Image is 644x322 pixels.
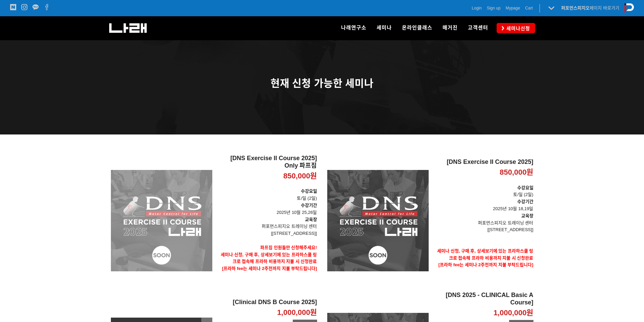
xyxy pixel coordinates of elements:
[305,217,317,222] strong: 교육장
[217,202,317,216] p: 2025년 10월 25,26일
[270,78,374,89] span: 현재 신청 가능한 세미나
[561,5,619,10] a: 퍼포먼스피지오페이지 바로가기
[402,25,432,31] span: 온라인클래스
[525,5,533,11] a: Cart
[260,245,317,250] strong: 파프짐 인원들만 신청해주세요!
[283,171,317,181] p: 850,000원
[561,5,590,10] strong: 퍼포먼스피지오
[434,184,533,199] p: 토/일 (2일)
[463,16,493,40] a: 고객센터
[377,25,392,31] span: 세미나
[434,220,533,227] p: 퍼포먼스피지오 트레이닝 센터
[434,292,533,306] h2: [DNS 2025 - CLINICAL Basic A Course]
[301,189,317,194] strong: 수강요일
[487,5,501,11] a: Sign up
[468,25,488,31] span: 고객센터
[504,25,530,32] span: 세미나신청
[443,25,458,31] span: 매거진
[438,262,533,267] span: [프라하 fee는 세미나 2주전까지 지불 부탁드립니다]
[437,248,533,261] strong: 세미나 신청, 구매 후, 상세보기에 있는 프라하스쿨 링크로 접속해 프라하 비용까지 지불 시 신청완료
[517,199,533,204] strong: 수강기간
[434,226,533,233] p: [[STREET_ADDRESS]]
[341,25,366,31] span: 나래연구소
[472,5,482,11] a: Login
[301,203,317,208] strong: 수강기간
[494,308,533,318] p: 1,000,000원
[397,16,437,40] a: 온라인클래스
[221,252,317,264] strong: 세미나 신청, 구매 후, 상세보기에 있는 프라하스쿨 링크로 접속해 프라하 비용까지 지불 시 신청완료
[437,16,463,40] a: 매거진
[434,158,533,166] h2: [DNS Exercise II Course 2025]
[222,266,317,271] span: [프라하 fee는 세미나 2주전까지 지불 부탁드립니다]
[500,168,533,177] p: 850,000원
[521,213,533,218] strong: 교육장
[217,188,317,202] p: 토/일 (2일)
[372,16,397,40] a: 세미나
[434,158,533,283] a: [DNS Exercise II Course 2025] 850,000원 수강요일토/일 (2일)수강기간 2025년 10월 18,19일교육장퍼포먼스피지오 트레이닝 센터[[STREE...
[434,198,533,213] p: 2025년 10월 18,19일
[217,155,317,169] h2: [DNS Exercise II Course 2025] Only 파프짐
[217,230,317,237] p: [[STREET_ADDRESS]]
[217,223,317,230] p: 퍼포먼스피지오 트레이닝 센터
[517,185,533,190] strong: 수강요일
[506,5,520,11] a: Mypage
[277,308,317,318] p: 1,000,000원
[497,23,535,33] a: 세미나신청
[336,16,372,40] a: 나래연구소
[217,155,317,286] a: [DNS Exercise II Course 2025] Only 파프짐 850,000원 수강요일토/일 (2일)수강기간 2025년 10월 25,26일교육장퍼포먼스피지오 트레이닝 ...
[217,299,317,306] h2: [Clinical DNS B Course 2025]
